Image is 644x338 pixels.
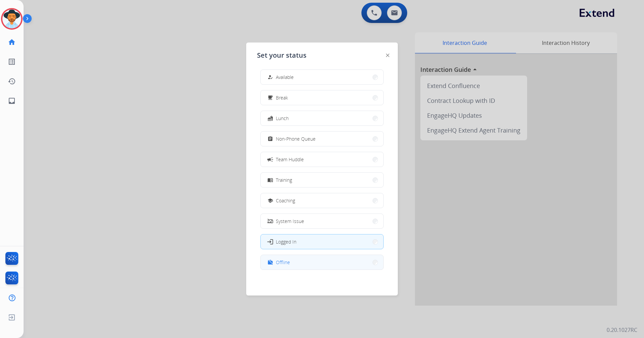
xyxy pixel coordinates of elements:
[267,74,273,80] mat-icon: how_to_reg
[276,94,288,101] span: Break
[267,156,273,163] mat-icon: campaign
[276,259,290,266] span: Offline
[276,218,304,225] span: System Issue
[257,51,307,60] span: Set your status
[276,176,292,184] span: Training
[261,255,383,270] button: Offline
[261,193,383,208] button: Coaching
[267,136,273,142] mat-icon: assignment
[261,152,383,167] button: Team Huddle
[261,111,383,125] button: Lunch
[261,70,383,84] button: Available
[276,115,289,122] span: Lunch
[607,326,637,334] p: 0.20.1027RC
[276,74,294,81] span: Available
[276,156,304,163] span: Team Huddle
[276,135,316,142] span: Non-Phone Queue
[261,173,383,187] button: Training
[267,238,273,245] mat-icon: login
[267,95,273,101] mat-icon: free_breakfast
[267,259,273,265] mat-icon: work_off
[267,115,273,121] mat-icon: fastfood
[8,58,16,66] mat-icon: list_alt
[261,132,383,146] button: Non-Phone Queue
[2,9,21,28] img: avatar
[276,238,296,245] span: Logged In
[267,218,273,224] mat-icon: phonelink_off
[8,97,16,105] mat-icon: inbox
[261,90,383,105] button: Break
[267,177,273,183] mat-icon: menu_book
[267,198,273,203] mat-icon: school
[261,234,383,249] button: Logged In
[276,197,295,204] span: Coaching
[8,77,16,85] mat-icon: history
[386,54,389,57] img: close-button
[261,214,383,228] button: System Issue
[8,38,16,46] mat-icon: home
